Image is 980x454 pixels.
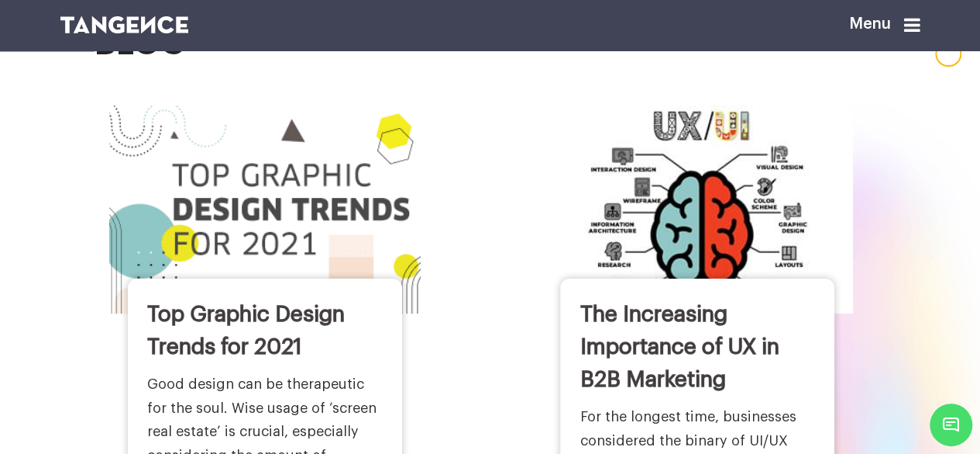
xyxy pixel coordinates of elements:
[147,303,345,358] a: Top Graphic Design Trends for 2021
[542,106,853,314] img: The Increasing Importance of UX in B2B Marketing
[94,95,436,324] img: Top Graphic Design Trends for 2021
[579,303,779,390] a: The Increasing Importance of UX in B2B Marketing
[60,16,189,33] img: logo SVG
[930,404,972,446] span: Chat Widget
